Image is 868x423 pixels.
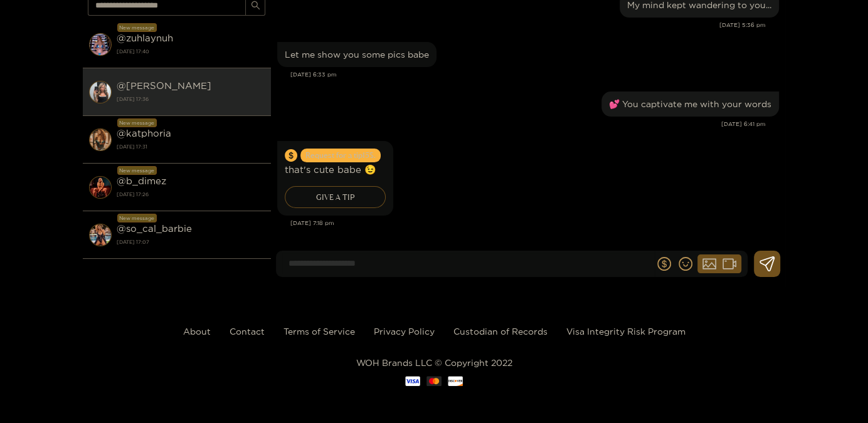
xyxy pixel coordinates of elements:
[277,21,766,29] div: [DATE] 5:36 pm
[285,186,386,208] div: GIVE A TIP
[657,257,671,271] span: dollar
[230,326,265,336] a: Contact
[89,224,112,246] img: conversation
[117,214,157,222] div: New message
[117,46,265,57] strong: [DATE] 17:40
[277,141,393,216] div: Oct. 3, 7:18 pm
[89,81,112,103] img: conversation
[89,176,112,199] img: conversation
[117,166,157,175] div: New message
[697,254,741,273] button: picturevideo-camera
[609,99,771,109] div: 💕 You captivate me with your words
[117,33,173,43] strong: @ zuhlaynuh
[601,91,779,117] div: Oct. 3, 6:41 pm
[679,257,692,271] span: smile
[117,175,166,186] strong: @ b_dimez
[285,149,297,162] span: dollar-circle
[374,326,435,336] a: Privacy Policy
[655,254,674,273] button: dollar
[277,42,437,67] div: Oct. 3, 6:33 pm
[117,141,265,152] strong: [DATE] 17:31
[89,128,112,151] img: conversation
[183,326,211,336] a: About
[89,33,112,56] img: conversation
[251,1,260,11] span: search
[702,257,716,271] span: picture
[117,128,171,138] strong: @ katphoria
[117,23,157,32] div: New message
[453,326,548,336] a: Custodian of Records
[290,219,779,227] div: [DATE] 7:18 pm
[117,93,265,105] strong: [DATE] 17:36
[283,326,355,336] a: Terms of Service
[300,149,381,162] span: Request for a tip 15 $.
[277,120,766,128] div: [DATE] 6:41 pm
[285,50,429,60] div: Let me show you some pics babe
[566,326,685,336] a: Visa Integrity Risk Program
[290,70,779,79] div: [DATE] 6:33 pm
[285,162,386,177] p: that's cute babe 😉
[722,257,736,271] span: video-camera
[117,80,211,91] strong: @ [PERSON_NAME]
[117,118,157,127] div: New message
[117,236,265,248] strong: [DATE] 17:07
[117,189,265,200] strong: [DATE] 17:26
[117,223,192,234] strong: @ so_cal_barbie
